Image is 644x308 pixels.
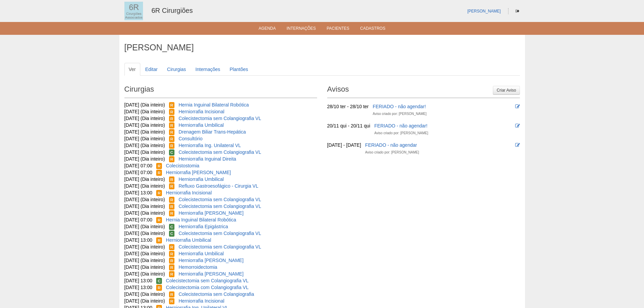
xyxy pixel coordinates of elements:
[374,123,427,128] a: FERIADO - não agendar!
[178,129,246,135] a: Drenagem Biliar Trans-Hepática
[124,204,165,209] span: [DATE] (Dia inteiro)
[178,122,224,128] a: Herniorrafia Umbilical
[124,63,140,76] a: Ver
[467,9,501,14] a: [PERSON_NAME]
[124,237,152,243] span: [DATE] 13:00
[163,63,190,76] a: Cirurgias
[124,102,165,108] span: [DATE] (Dia inteiro)
[124,149,165,155] span: [DATE] (Dia inteiro)
[124,278,152,283] span: [DATE] 13:00
[169,210,175,216] span: Reservada
[169,197,175,203] span: Reservada
[124,231,165,236] span: [DATE] (Dia inteiro)
[124,183,165,189] span: [DATE] (Dia inteiro)
[169,258,175,264] span: Reservada
[169,264,175,270] span: Reservada
[124,271,165,277] span: [DATE] (Dia inteiro)
[124,156,165,162] span: [DATE] (Dia inteiro)
[124,190,152,195] span: [DATE] 13:00
[169,129,175,135] span: Reservada
[166,217,236,222] a: Hernia Inguinal Bilateral Robótica
[178,204,261,209] a: Colecistectomia sem Colangiografia VL
[124,143,165,148] span: [DATE] (Dia inteiro)
[169,251,175,257] span: Reservada
[156,237,162,243] span: Reservada
[156,163,162,169] span: Reservada
[124,109,165,114] span: [DATE] (Dia inteiro)
[178,176,224,182] a: Herniorrafia Umbilical
[178,156,236,162] a: Herniorrafia Inguinal Direita
[169,224,175,230] span: Confirmada
[287,26,316,33] a: Internações
[124,82,317,98] h2: Cirurgias
[327,26,349,33] a: Pacientes
[515,104,520,109] i: Editar
[259,26,276,33] a: Agenda
[169,271,175,277] span: Reservada
[178,244,261,250] a: Colecistectomia sem Colangiografia VL
[493,86,520,95] a: Criar Aviso
[124,291,165,297] span: [DATE] (Dia inteiro)
[327,122,371,129] div: 20/11 qui - 20/11 qui
[178,224,228,229] a: Herniorrafia Epigástrica
[178,116,261,121] a: Colecistectomia sem Colangiografia VL
[178,258,243,263] a: Herniorrafia [PERSON_NAME]
[169,244,175,250] span: Reservada
[166,170,231,175] a: Herniorrafia [PERSON_NAME]
[516,9,519,13] i: Sair
[124,258,165,263] span: [DATE] (Dia inteiro)
[374,130,428,137] div: Aviso criado por: [PERSON_NAME]
[327,82,520,98] h2: Avisos
[178,136,202,141] a: Consultório
[169,156,175,162] span: Reservada
[169,291,175,298] span: Reservada
[178,264,217,270] a: Hemorroidectomia
[156,217,162,223] span: Reservada
[327,142,361,148] div: [DATE] - [DATE]
[178,183,258,189] a: Refluxo Gastroesofágico - Cirurgia VL
[169,136,175,142] span: Reservada
[373,111,426,117] div: Aviso criado por: [PERSON_NAME]
[225,63,252,76] a: Plantões
[166,163,199,168] a: Colecistostomia
[515,123,520,128] i: Editar
[169,231,175,237] span: Confirmada
[169,149,175,156] span: Confirmada
[169,204,175,210] span: Reservada
[169,109,175,115] span: Reservada
[169,102,175,108] span: Reservada
[169,122,175,128] span: Reservada
[156,190,162,196] span: Reservada
[156,170,162,176] span: Reservada
[124,176,165,182] span: [DATE] (Dia inteiro)
[515,143,520,147] i: Editar
[178,143,241,148] a: Herniorrafia Ing. Unilateral VL
[178,210,243,216] a: Herniorrafia [PERSON_NAME]
[166,190,212,195] a: Herniorrafia Incisional
[365,149,419,156] div: Aviso criado por: [PERSON_NAME]
[178,251,224,256] a: Herniorrafia Umbilical
[124,116,165,121] span: [DATE] (Dia inteiro)
[169,176,175,183] span: Reservada
[191,63,224,76] a: Internações
[124,285,152,290] span: [DATE] 13:00
[124,244,165,250] span: [DATE] (Dia inteiro)
[166,278,248,283] a: Colecistectomia sem Colangiografia VL
[156,278,162,284] span: Confirmada
[169,143,175,149] span: Reservada
[124,298,165,304] span: [DATE] (Dia inteiro)
[360,26,385,33] a: Cadastros
[124,264,165,270] span: [DATE] (Dia inteiro)
[124,251,165,256] span: [DATE] (Dia inteiro)
[166,237,211,243] a: Herniorrafia Umbilical
[124,122,165,128] span: [DATE] (Dia inteiro)
[365,142,417,148] a: FERIADO - não agendar
[124,163,152,168] span: [DATE] 07:00
[178,109,224,114] a: Herniorrafia Incisional
[124,136,165,141] span: [DATE] (Dia inteiro)
[151,7,193,14] a: 6R Cirurgiões
[178,291,254,297] a: Colecistectomia sem Colangiografia
[169,116,175,122] span: Reservada
[124,197,165,202] span: [DATE] (Dia inteiro)
[141,63,162,76] a: Editar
